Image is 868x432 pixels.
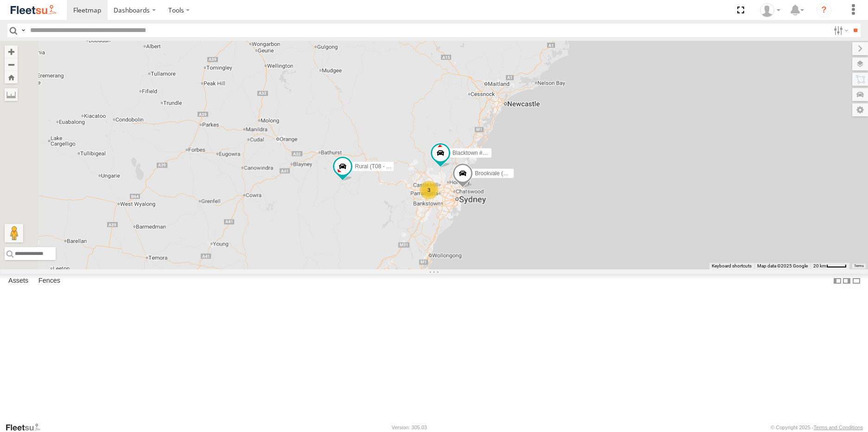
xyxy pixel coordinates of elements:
button: Drag Pegman onto the map to open Street View [5,224,23,242]
span: Rural (T08 - [PERSON_NAME]) [355,163,434,169]
a: Terms and Conditions [814,425,863,430]
div: Version: 305.03 [392,425,427,430]
label: Search Query [19,24,27,37]
label: Measure [5,88,18,101]
div: 3 [420,181,438,199]
button: Map Scale: 20 km per 40 pixels [811,263,849,269]
span: Blacktown #1 (T09 - [PERSON_NAME]) [453,149,551,156]
a: Visit our Website [5,423,48,432]
button: Keyboard shortcuts [712,263,752,269]
label: Search Filter Options [830,24,850,37]
button: Zoom out [5,58,18,71]
img: fleetsu-logo-horizontal.svg [9,4,57,16]
label: Dock Summary Table to the Right [842,274,851,287]
label: Assets [4,274,33,287]
a: Terms [854,264,864,268]
label: Hide Summary Table [852,274,861,287]
i: ? [817,3,831,18]
label: Map Settings [852,103,868,116]
span: 20 km [813,263,826,268]
span: Brookvale (T10 - [PERSON_NAME]) [475,170,565,177]
label: Fences [34,274,65,287]
label: Dock Summary Table to the Left [833,274,842,287]
button: Zoom in [5,45,18,58]
div: Matt Smith [757,3,784,17]
span: Map data ©2025 Google [757,263,808,268]
button: Zoom Home [5,71,18,83]
div: © Copyright 2025 - [771,425,863,430]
